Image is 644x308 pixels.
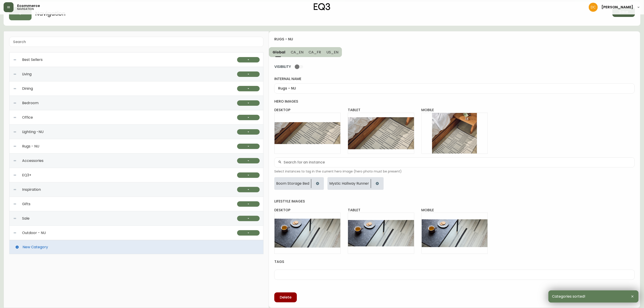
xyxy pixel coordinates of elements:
[348,208,414,213] h4: tablet
[274,259,635,264] h4: tags
[22,58,43,62] span: Best Sellers
[22,115,33,120] span: Office
[273,50,285,55] span: Global
[17,8,34,10] h5: navigation
[589,3,598,12] img: 7eb451d6983258353faa3212700b340b
[552,294,585,299] span: Categories sorted!
[274,76,635,81] label: internal name
[22,72,32,76] span: Living
[274,99,635,104] h4: hero images
[348,108,414,113] h4: tablet
[22,188,41,192] span: Inspiration
[601,5,633,9] span: [PERSON_NAME]
[274,37,631,42] h4: rugs - nu
[22,130,44,134] span: Lighting -NU
[274,108,341,113] h4: desktop
[276,182,309,186] span: Boom Storage Bed
[22,159,44,163] span: Accessories
[13,40,260,44] input: Search
[22,144,39,148] span: Rugs - NU
[309,50,321,55] span: CA_FR
[280,295,291,300] span: Delete
[274,292,297,302] button: Delete
[422,108,488,113] h4: mobile
[23,245,48,249] span: New Category
[22,173,31,177] span: EQ3+
[22,231,46,235] span: Outdoor - NU
[274,199,635,204] h4: lifestyle images
[274,169,635,174] span: Select instances to tag in the current hero image (hero photo must be present)
[274,64,291,69] span: VISIBILITY
[284,160,631,165] input: Search for an instance
[326,50,338,55] span: US_EN
[22,87,33,91] span: Dining
[22,202,30,206] span: Gifts
[291,50,303,55] span: CA_EN
[274,208,341,213] h4: desktop
[22,216,30,221] span: Sale
[314,3,330,10] img: logo
[17,4,40,8] span: Ecommerce
[422,208,488,213] h4: mobile
[329,182,369,186] span: Mystic Hallway Runner
[22,101,39,105] span: Bedroom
